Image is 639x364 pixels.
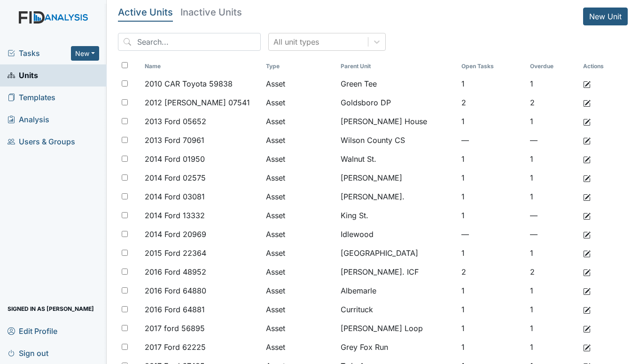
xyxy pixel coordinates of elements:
button: New [71,46,99,61]
td: Idlewood [337,225,458,244]
th: Toggle SortBy [141,58,262,74]
td: 1 [458,338,526,356]
td: Asset [262,150,337,168]
input: Toggle All Rows Selected [122,62,128,68]
td: 1 [526,112,579,131]
span: 2014 Ford 13332 [145,210,205,221]
div: All unit types [273,36,319,47]
td: 1 [458,319,526,338]
span: Analysis [8,112,49,127]
span: 2017 Ford 62225 [145,341,206,353]
td: [GEOGRAPHIC_DATA] [337,244,458,262]
span: Units [8,68,38,83]
td: 2 [458,262,526,281]
td: — [526,131,579,150]
td: Asset [262,131,337,150]
span: 2015 Ford 22364 [145,247,206,259]
span: 2014 Ford 20969 [145,229,206,240]
td: 1 [526,281,579,300]
td: Asset [262,281,337,300]
span: 2014 Ford 02575 [145,172,206,183]
td: Asset [262,93,337,112]
td: Goldsboro DP [337,93,458,112]
td: 1 [458,187,526,206]
span: Sign out [8,346,48,360]
td: Asset [262,244,337,262]
td: 1 [526,150,579,168]
td: 1 [526,187,579,206]
td: Asset [262,112,337,131]
td: Currituck [337,300,458,319]
td: Asset [262,338,337,356]
td: — [458,131,526,150]
td: — [526,206,579,225]
span: 2017 ford 56895 [145,323,205,334]
td: [PERSON_NAME] Loop [337,319,458,338]
span: 2016 Ford 64881 [145,304,205,315]
td: [PERSON_NAME] House [337,112,458,131]
span: 2016 Ford 48952 [145,266,206,277]
td: [PERSON_NAME]. [337,187,458,206]
a: Tasks [8,47,71,59]
td: 1 [458,112,526,131]
a: New Unit [583,8,628,25]
td: Asset [262,262,337,281]
td: Walnut St. [337,150,458,168]
span: Signed in as [PERSON_NAME] [8,301,94,316]
td: Green Tee [337,74,458,93]
td: 1 [526,338,579,356]
td: 1 [526,244,579,262]
td: Asset [262,300,337,319]
td: 1 [458,300,526,319]
td: [PERSON_NAME]. ICF [337,262,458,281]
th: Toggle SortBy [458,58,526,74]
td: 1 [458,281,526,300]
td: Wilson County CS [337,131,458,150]
span: 2014 Ford 01950 [145,153,205,165]
td: 1 [458,74,526,93]
td: 2 [526,93,579,112]
td: Grey Fox Run [337,338,458,356]
th: Toggle SortBy [526,58,579,74]
span: 2013 Ford 05652 [145,116,206,127]
td: Asset [262,206,337,225]
td: Asset [262,168,337,187]
td: 1 [458,150,526,168]
td: 2 [458,93,526,112]
input: Search... [118,33,261,51]
td: 1 [458,168,526,187]
span: Edit Profile [8,324,57,338]
th: Toggle SortBy [337,58,458,74]
td: 1 [526,319,579,338]
td: Asset [262,74,337,93]
td: 1 [526,74,579,93]
span: 2010 CAR Toyota 59838 [145,78,233,89]
td: 1 [526,168,579,187]
th: Toggle SortBy [262,58,337,74]
h5: Active Units [118,8,173,17]
td: Asset [262,187,337,206]
td: Asset [262,319,337,338]
span: 2013 Ford 70961 [145,135,204,146]
h5: Inactive Units [180,8,242,17]
td: 1 [458,244,526,262]
span: 2014 Ford 03081 [145,191,205,202]
td: — [526,225,579,244]
td: 1 [458,206,526,225]
td: King St. [337,206,458,225]
span: Users & Groups [8,135,75,149]
span: 2012 [PERSON_NAME] 07541 [145,97,250,108]
td: Asset [262,225,337,244]
td: 1 [526,300,579,319]
td: — [458,225,526,244]
th: Actions [579,58,626,74]
span: 2016 Ford 64880 [145,285,206,296]
td: 2 [526,262,579,281]
span: Templates [8,90,55,105]
td: Albemarle [337,281,458,300]
td: [PERSON_NAME] [337,168,458,187]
